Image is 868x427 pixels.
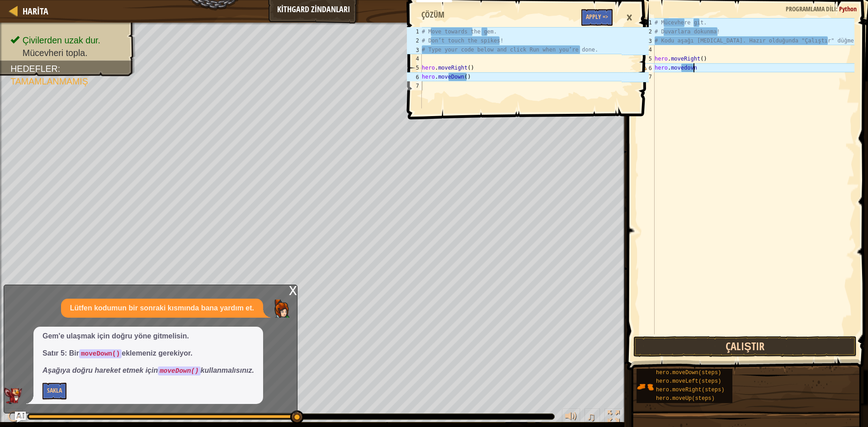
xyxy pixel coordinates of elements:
span: hero.moveUp(steps) [656,395,715,402]
button: Ask AI [15,412,26,422]
div: 1 [407,27,422,36]
div: 3 [640,36,655,45]
div: 2 [640,27,655,36]
div: 4 [407,54,422,63]
em: Aşağıya doğru hareket etmek için kullanmalısınız. [42,366,254,374]
p: Gem'e ulaşmak için doğru yöne gitmelisin. [42,331,254,342]
span: hero.moveLeft(steps) [656,378,721,385]
div: 2 [407,36,422,45]
li: Çivilerden uzak dur. [10,34,126,47]
div: 3 [407,45,422,54]
div: 7 [640,72,655,81]
button: Ctrl + P: Play [5,408,23,427]
span: : [58,64,60,74]
code: moveDown() [79,349,122,358]
div: Çözüm [417,9,449,21]
span: hero.moveRight(steps) [656,387,724,393]
span: Mücevheri topla. [23,48,88,58]
div: 7 [407,81,422,90]
div: 4 [640,45,655,54]
code: moveDown() [158,366,200,375]
li: Mücevheri topla. [10,47,126,59]
span: Programlama dili [786,5,836,13]
div: 5 [407,63,422,72]
img: AI [4,388,22,404]
span: Tamamlanmamış [10,76,88,86]
span: : [836,5,839,13]
button: Apply => [581,9,613,26]
button: Çalıştır [633,336,857,357]
p: Satır 5: Bir eklemeniz gerekiyor. [42,348,254,359]
span: Çivilerden uzak dur. [23,35,100,45]
img: Player [272,300,290,318]
span: Hedefler [10,64,58,74]
p: Lütfen kodumun bir sonraki kısmında bana yardım et. [70,303,254,314]
div: 6 [407,72,422,81]
div: 1 [640,18,655,27]
div: 5 [640,54,655,63]
div: x [289,285,297,294]
div: × [622,7,637,28]
span: Harita [23,5,48,17]
span: hero.moveDown(steps) [656,370,721,376]
span: Python [839,5,857,13]
button: Sakla [42,383,66,399]
div: 6 [640,63,655,72]
a: Harita [18,5,48,17]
